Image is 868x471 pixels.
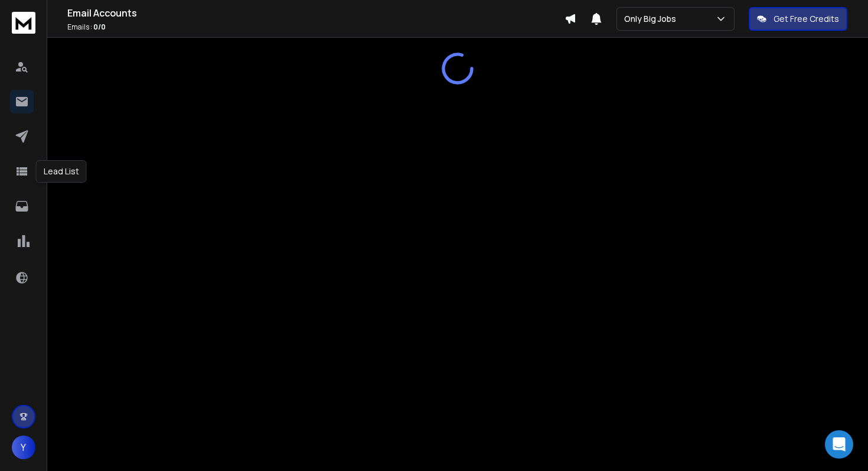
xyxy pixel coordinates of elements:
button: Y [12,436,35,459]
h1: Email Accounts [67,6,564,20]
div: Open Intercom Messenger [825,430,853,459]
p: Only Big Jobs [624,13,681,25]
img: logo [12,12,35,34]
button: Get Free Credits [749,7,847,31]
span: 0 / 0 [93,22,106,32]
p: Emails : [67,22,564,32]
p: Get Free Credits [774,13,839,25]
div: Lead List [36,160,87,183]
